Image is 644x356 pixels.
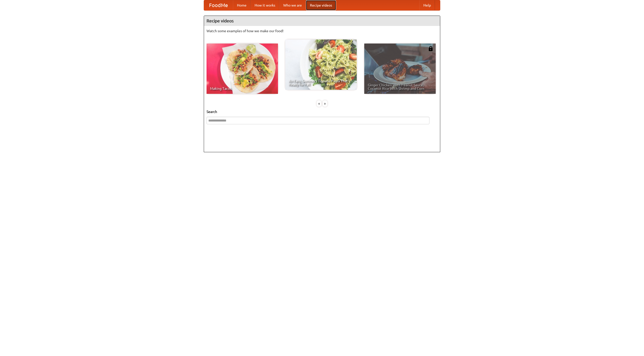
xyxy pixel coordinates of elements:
span: Making Tacos [210,87,274,90]
a: Home [233,0,251,10]
a: Help [419,0,435,10]
a: Who we are [279,0,306,10]
h5: Search [207,109,437,114]
a: Making Tacos [207,44,278,94]
h4: Recipe videos [204,16,440,26]
a: Recipe videos [306,0,336,10]
p: Watch some examples of how we make our food! [207,28,437,33]
span: An Easy, Summery Tomato Pasta That's Ready for Fall [289,79,353,86]
a: An Easy, Summery Tomato Pasta That's Ready for Fall [285,39,357,90]
a: FoodMe [204,0,233,10]
div: « [317,100,321,107]
img: 483408.png [428,46,433,51]
div: » [323,100,327,107]
a: How it works [251,0,279,10]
